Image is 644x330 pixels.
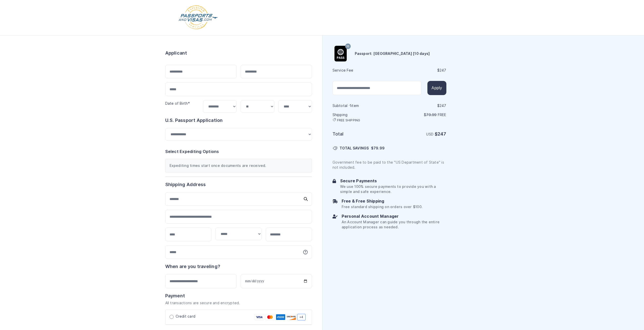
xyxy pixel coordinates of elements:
[165,117,312,124] h6: U.S. Passport Application
[165,292,312,299] h6: Payment
[340,178,446,184] h6: Secure Payments
[165,159,312,172] div: Expediting times start once documents are received.
[337,118,360,122] span: FREE SHIPPING
[165,101,190,105] label: Date of Birth*
[165,263,220,270] h6: When are you traveling?
[165,181,312,188] h6: Shipping Address
[426,113,437,117] span: 79.99
[333,103,389,108] h6: Subtotal · item
[373,146,385,150] span: 79.99
[390,68,446,73] div: $
[165,149,312,155] h6: Select Expediting Options
[276,314,285,320] img: Amex
[390,103,446,108] div: $
[165,50,187,57] h6: Applicant
[333,46,348,61] img: Product Name
[342,204,422,209] p: Free standard shipping on orders over $100.
[340,146,369,151] span: TOTAL SAVINGS
[355,51,430,56] h6: Passport: [GEOGRAPHIC_DATA] [10 days]
[342,213,446,219] h6: Personal Account Manager
[165,300,312,305] p: All transactions are secure and encrypted.
[440,104,446,108] span: 247
[255,314,264,320] img: Visa Card
[371,146,385,151] span: $
[333,160,446,170] p: Government fee to be paid to the "US Department of State" is not included.
[350,104,351,108] span: 1
[438,113,446,117] span: Free
[342,198,422,204] h6: Free & Free Shipping
[333,68,389,73] h6: Service Fee
[390,112,446,117] p: $
[286,314,296,320] img: Discover
[426,132,434,136] span: USD
[438,131,446,137] span: 247
[176,314,196,319] span: Credit card
[340,184,446,194] p: We use 100% secure payments to provide you with a simple and safe experience.
[435,131,446,137] strong: $
[346,43,349,50] span: 10
[427,81,446,95] button: Apply
[333,112,389,122] h6: Shipping
[178,5,218,30] img: Logo
[440,68,446,72] span: 247
[303,250,308,255] svg: More information
[333,130,389,138] h6: Total
[265,314,275,320] img: Mastercard
[342,219,446,230] p: An Account Manager can guide you through the entire application process as needed.
[297,314,305,320] span: +4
